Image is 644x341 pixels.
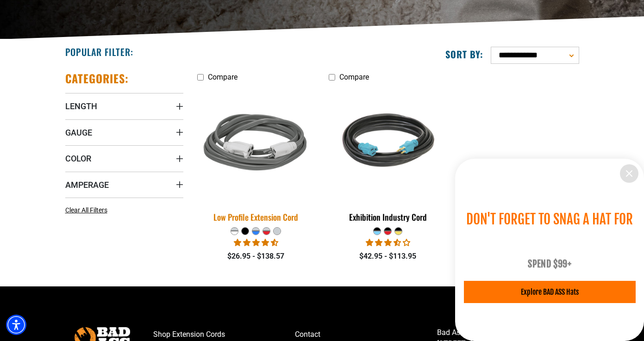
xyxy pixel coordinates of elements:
[330,91,446,197] img: black teal
[528,258,571,270] span: SPEND $99+
[445,48,483,60] label: Sort by:
[65,46,133,58] h2: Popular Filter:
[620,164,638,183] button: Close
[65,205,111,215] a: Clear All Filters
[366,238,410,247] span: 3.67 stars
[197,251,315,262] div: $26.95 - $138.57
[538,307,563,315] button: No thanks
[197,86,315,227] a: grey & white Low Profile Extension Cord
[329,86,447,227] a: black teal Exhibition Industry Cord
[521,288,579,296] span: Explore BAD ASS Hats
[191,85,321,203] img: grey & white
[65,71,129,86] h2: Categories:
[65,93,183,119] summary: Length
[65,119,183,145] summary: Gauge
[65,153,91,164] span: Color
[329,213,447,221] div: Exhibition Industry Cord
[464,281,636,303] a: Explore BAD ASS Hats
[65,101,97,112] span: Length
[65,206,107,214] span: Clear All Filters
[466,211,633,228] span: DON'T FORGET TO SNAG A HAT FOR
[234,238,278,247] span: 4.50 stars
[65,172,183,198] summary: Amperage
[6,315,26,335] div: Accessibility Menu
[208,73,238,81] span: Compare
[65,127,92,138] span: Gauge
[65,145,183,171] summary: Color
[329,251,447,262] div: $42.95 - $113.95
[197,213,315,221] div: Low Profile Extension Cord
[455,159,644,341] div: information
[461,223,638,262] span: FREE SHIPPING
[339,73,369,81] span: Compare
[65,180,109,190] span: Amperage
